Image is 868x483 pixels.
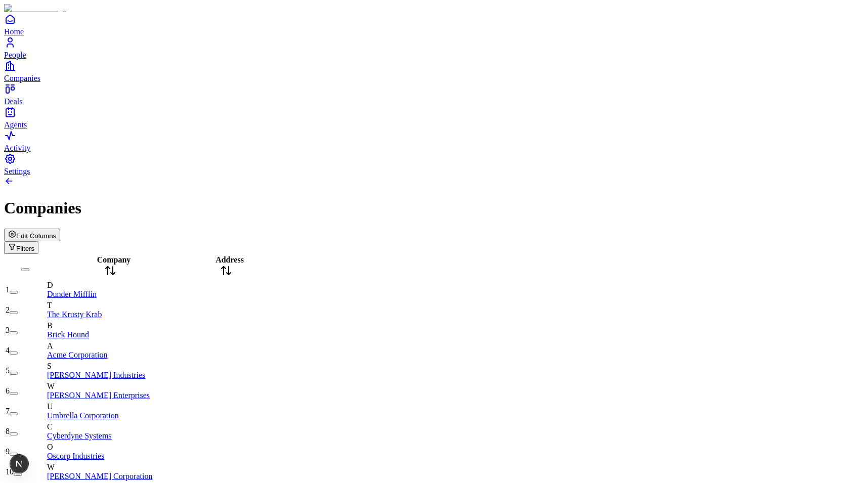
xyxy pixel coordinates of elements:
div: S [47,362,173,371]
a: Home [4,13,864,36]
span: Address [215,255,244,264]
span: Company [97,255,131,264]
a: Oscorp Industries [47,452,104,460]
a: Acme Corporation [47,350,108,359]
a: [PERSON_NAME] Enterprises [47,391,150,400]
div: T [47,301,173,310]
div: W [47,382,173,391]
span: Agents [4,120,27,129]
span: 5 [6,366,10,375]
a: [PERSON_NAME] Industries [47,371,145,379]
a: Umbrella Corporation [47,411,119,420]
span: 6 [6,386,10,395]
span: 3 [6,326,10,334]
span: 9 [6,447,10,456]
span: Deals [4,97,22,106]
span: Home [4,27,24,36]
span: 1 [6,285,10,294]
a: The Krusty Krab [47,310,102,319]
span: Activity [4,144,30,152]
div: O [47,443,173,452]
a: Companies [4,60,864,82]
span: Companies [4,74,40,82]
span: 2 [6,305,10,314]
span: 4 [6,346,10,355]
div: C [47,422,173,431]
button: Open natural language filter [4,241,38,254]
span: 10 [6,467,14,476]
a: Settings [4,153,864,175]
div: U [47,402,173,411]
span: Edit Columns [16,232,56,240]
span: Settings [4,167,30,175]
div: Open natural language filter [4,241,864,254]
img: Item Brain Logo [4,4,66,13]
h1: Companies [4,199,864,217]
a: Cyberdyne Systems [47,431,112,440]
a: Dunder Mifflin [47,290,97,298]
a: People [4,36,864,59]
span: 7 [6,407,10,415]
span: People [4,51,26,59]
a: Activity [4,129,864,152]
div: A [47,341,173,350]
div: D [47,281,173,290]
a: Brick Hound [47,330,89,339]
div: W [47,463,173,472]
a: [PERSON_NAME] Corporation [47,472,152,480]
button: Edit Columns [4,229,60,241]
a: Deals [4,83,864,106]
span: 8 [6,427,10,435]
div: B [47,321,173,330]
a: Agents [4,106,864,129]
